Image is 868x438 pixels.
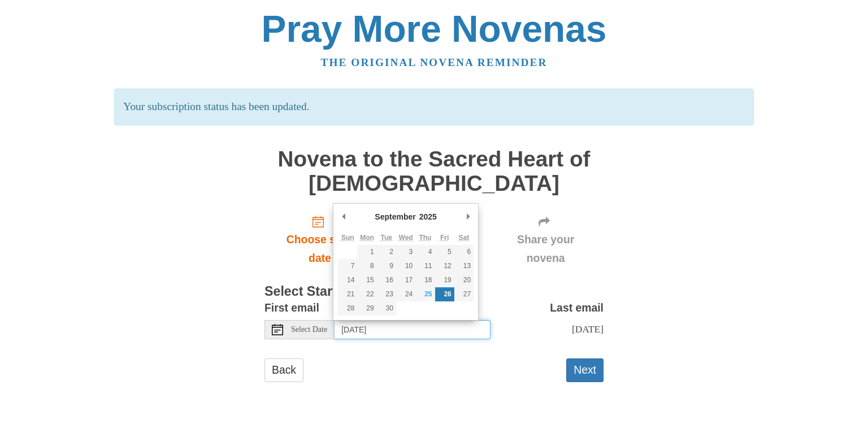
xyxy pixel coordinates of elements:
[338,259,357,273] button: 7
[341,234,354,242] abbr: Sunday
[381,234,392,242] abbr: Tuesday
[435,273,454,287] button: 19
[459,234,470,242] abbr: Saturday
[264,358,303,382] a: Back
[415,273,435,287] button: 18
[415,287,435,301] button: 25
[396,287,415,301] button: 24
[357,301,376,316] button: 29
[572,323,604,335] span: [DATE]
[357,287,376,301] button: 22
[357,245,376,259] button: 1
[357,273,376,287] button: 15
[360,234,374,242] abbr: Monday
[264,299,319,317] label: First email
[357,259,376,273] button: 8
[499,230,592,268] span: Share your novena
[264,147,604,195] h1: Novena to the Sacred Heart of [DEMOGRAPHIC_DATA]
[377,259,396,273] button: 9
[338,273,357,287] button: 14
[264,207,375,274] a: Choose start date
[264,284,604,299] h3: Select Start Date
[440,234,449,242] abbr: Friday
[415,245,435,259] button: 4
[454,287,474,301] button: 27
[462,208,474,225] button: Next Month
[566,358,604,382] button: Next
[321,56,548,68] a: The original novena reminder
[396,273,415,287] button: 17
[377,287,396,301] button: 23
[335,320,491,339] input: Use the arrow keys to pick a date
[399,234,413,242] abbr: Wednesday
[418,208,439,225] div: 2025
[262,8,607,50] a: Pray More Novenas
[435,259,454,273] button: 12
[435,245,454,259] button: 5
[435,287,454,301] button: 26
[396,259,415,273] button: 10
[419,234,431,242] abbr: Thursday
[276,230,364,268] span: Choose start date
[396,245,415,259] button: 3
[114,89,753,125] p: Your subscription status has been updated.
[377,301,396,316] button: 30
[488,207,604,274] div: Click "Next" to confirm your start date first.
[338,301,357,316] button: 28
[373,208,417,225] div: September
[550,299,604,317] label: Last email
[377,245,396,259] button: 2
[338,208,349,225] button: Previous Month
[454,273,474,287] button: 20
[377,273,396,287] button: 16
[291,326,327,334] span: Select Date
[454,245,474,259] button: 6
[415,259,435,273] button: 11
[338,287,357,301] button: 21
[454,259,474,273] button: 13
